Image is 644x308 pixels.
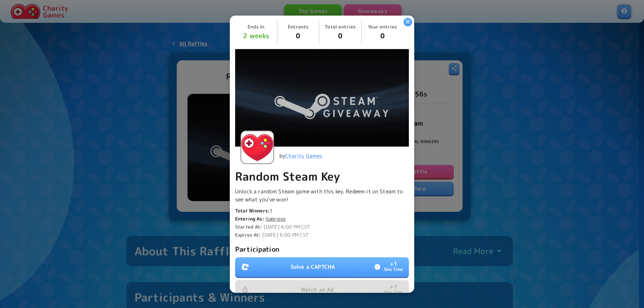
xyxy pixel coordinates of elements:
[322,23,359,30] p: Total entries
[280,23,317,30] p: Entrants
[235,188,403,203] span: Unlock a random Steam game with this key. Redeem it on Steam to see what you've won!
[235,224,409,230] p: [DATE] 6:00 PM CST
[384,266,403,273] p: One Time
[279,152,322,160] p: by
[296,31,300,40] span: 0
[235,215,264,222] b: Entering As:
[235,232,409,238] p: [DATE] 6:00 PM CST
[235,257,409,276] button: Solve a CAPTCHA+1One Time
[235,49,409,146] img: Random Steam Key
[235,207,409,214] p: 1
[238,30,274,41] span: 2 weeks
[235,207,270,214] b: Total Winners:
[235,244,409,254] p: Participation
[290,263,335,271] p: Solve a CAPTCHA
[235,169,409,183] p: Random Steam Key
[235,232,261,238] b: Expires At:
[338,31,342,40] span: 0
[235,224,262,230] b: Started At:
[390,261,397,266] p: + 1
[380,31,385,40] span: 0
[364,23,401,30] p: Your entries
[241,131,273,163] img: Charity Games
[238,23,274,30] p: Ends In
[285,152,322,160] a: Charity Games
[266,215,285,222] a: Gabriosq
